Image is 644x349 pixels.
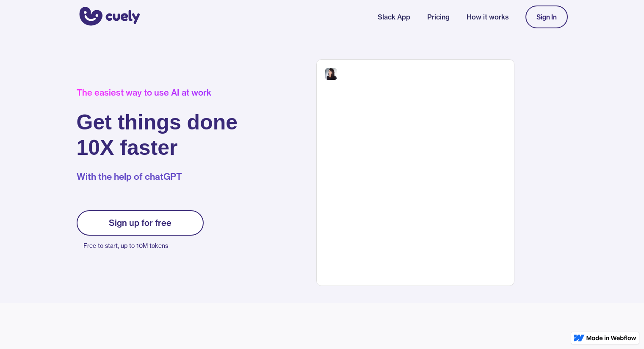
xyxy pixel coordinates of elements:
a: Pricing [427,12,450,22]
a: How it works [467,12,509,22]
a: home [77,1,140,33]
p: Free to start, up to 10M tokens [83,240,204,252]
a: Slack App [378,12,410,22]
a: Sign In [525,5,568,28]
p: With the help of chatGPT [77,170,238,183]
img: Made in Webflow [586,335,636,341]
a: Sign up for free [77,210,204,236]
h1: Get things done 10X faster [77,110,238,160]
div: Sign up for free [109,218,171,228]
div: The easiest way to use AI at work [77,88,238,98]
div: Sign In [536,13,557,21]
